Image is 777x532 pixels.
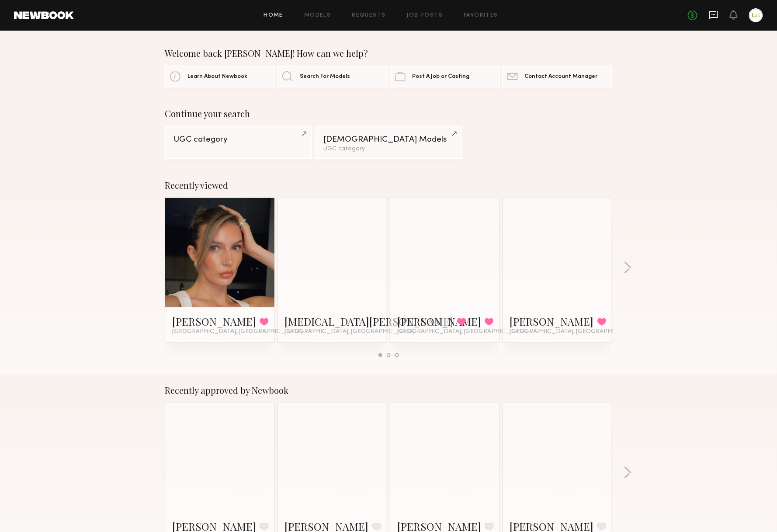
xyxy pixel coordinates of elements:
[397,314,481,328] a: [PERSON_NAME]
[165,180,612,191] div: Recently viewed
[165,48,612,59] div: Welcome back [PERSON_NAME]! How can we help?
[323,136,453,144] div: [DEMOGRAPHIC_DATA] Models
[173,136,303,144] div: UGC category
[285,314,454,328] a: [MEDICAL_DATA][PERSON_NAME]
[300,74,350,80] span: Search For Models
[285,328,415,335] span: [GEOGRAPHIC_DATA], [GEOGRAPHIC_DATA]
[397,328,527,335] span: [GEOGRAPHIC_DATA], [GEOGRAPHIC_DATA]
[502,66,612,87] a: Contact Account Manager
[172,328,302,335] span: [GEOGRAPHIC_DATA], [GEOGRAPHIC_DATA]
[165,108,612,119] div: Continue your search
[464,13,498,18] a: Favorites
[187,74,247,80] span: Learn About Newbook
[525,74,598,80] span: Contact Account Manager
[172,314,256,328] a: [PERSON_NAME]
[407,13,443,18] a: Job Posts
[510,328,640,335] span: [GEOGRAPHIC_DATA], [GEOGRAPHIC_DATA]
[165,385,612,396] div: Recently approved by Newbook
[510,314,594,328] a: [PERSON_NAME]
[277,66,387,87] a: Search For Models
[165,126,312,159] a: UGC category
[413,74,470,80] span: Post A Job or Casting
[352,13,386,18] a: Requests
[323,146,453,152] div: UGC category
[304,13,331,18] a: Models
[390,66,500,87] a: Post A Job or Casting
[315,126,462,159] a: [DEMOGRAPHIC_DATA] ModelsUGC category
[165,66,275,87] a: Learn About Newbook
[264,13,284,18] a: Home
